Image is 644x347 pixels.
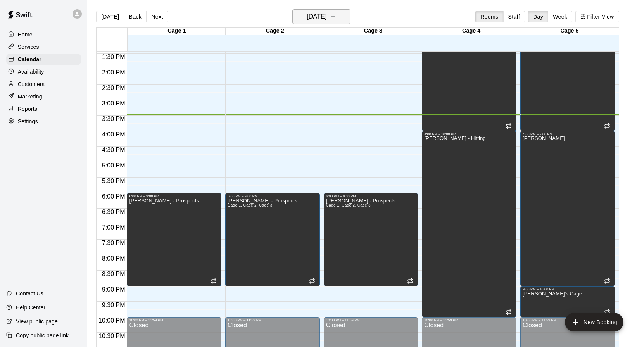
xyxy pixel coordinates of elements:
div: 10:00 PM – 11:59 PM [326,318,416,322]
button: Filter View [575,11,619,22]
button: add [565,313,623,331]
a: Availability [6,66,81,78]
a: Calendar [6,54,81,65]
div: Cage 2 [226,28,324,35]
span: Recurring event [407,278,413,284]
div: 9:00 PM – 10:00 PM [523,287,613,291]
button: Staff [503,11,525,22]
span: Recurring event [506,123,512,129]
button: Week [548,11,572,22]
div: 10:00 PM – 11:59 PM [523,318,613,322]
span: Recurring event [309,278,315,284]
div: Cage 3 [324,28,422,35]
button: Day [528,11,548,22]
span: Recurring event [506,309,512,315]
span: Cage 1, Cage 2, Cage 3 [228,203,272,207]
span: 5:00 PM [100,162,127,169]
span: Recurring event [604,123,610,129]
span: 9:00 PM [100,286,127,293]
span: 9:30 PM [100,302,127,308]
div: 10:00 PM – 11:59 PM [228,318,318,322]
a: Marketing [6,91,81,102]
button: [DATE] [292,9,350,24]
p: Marketing [18,93,42,100]
span: 6:30 PM [100,209,127,215]
p: View public page [16,318,58,325]
button: [DATE] [96,11,124,22]
div: Cage 1 [128,28,226,35]
div: 10:00 PM – 11:59 PM [424,318,514,322]
p: Services [18,43,39,51]
span: 7:00 PM [100,224,127,231]
a: Reports [6,103,81,115]
span: 7:30 PM [100,240,127,246]
p: Calendar [18,55,41,63]
span: 8:30 PM [100,271,127,277]
div: 6:00 PM – 9:00 PM: Jason - Prospects [225,193,320,286]
p: Contact Us [16,290,43,297]
span: Cage 1, Cage 2, Cage 3 [326,203,371,207]
p: Copy public page link [16,331,69,339]
div: 6:00 PM – 9:00 PM [326,194,416,198]
span: 2:00 PM [100,69,127,76]
button: Next [146,11,168,22]
div: 4:00 PM – 9:00 PM [523,132,613,136]
div: 4:00 PM – 10:00 PM: Ryan - Hitting [422,131,516,317]
div: 6:00 PM – 9:00 PM [228,194,318,198]
span: 10:00 PM [97,317,127,324]
span: 8:00 PM [100,255,127,262]
a: Services [6,41,81,53]
a: Settings [6,116,81,127]
p: Availability [18,68,44,76]
p: Reports [18,105,37,113]
div: 6:00 PM – 9:00 PM: Jason - Prospects [324,193,418,286]
button: Rooms [475,11,503,22]
span: 10:30 PM [97,333,127,339]
a: Customers [6,78,81,90]
span: 3:00 PM [100,100,127,107]
div: Cage 4 [422,28,520,35]
span: 2:30 PM [100,85,127,91]
div: 6:00 PM – 9:00 PM [129,194,219,198]
span: 3:30 PM [100,116,127,122]
div: 10:00 PM – 11:59 PM [129,318,219,322]
div: 4:00 PM – 10:00 PM [424,132,514,136]
span: 4:30 PM [100,147,127,153]
span: 4:00 PM [100,131,127,138]
div: 6:00 PM – 9:00 PM: Jason - Prospects [127,193,221,286]
span: 5:30 PM [100,178,127,184]
p: Help Center [16,304,45,311]
p: Home [18,31,33,38]
button: Back [124,11,147,22]
a: Home [6,29,81,40]
span: Recurring event [604,309,610,315]
span: 6:00 PM [100,193,127,200]
div: 4:00 PM – 9:00 PM: Cody - Pitching [520,131,615,286]
span: 1:30 PM [100,54,127,60]
span: Recurring event [604,278,610,284]
span: Recurring event [211,278,217,284]
p: Customers [18,80,45,88]
div: 9:00 PM – 10:00 PM: Cody's Cage [520,286,615,317]
h6: [DATE] [307,11,326,22]
p: Settings [18,117,38,125]
div: Cage 5 [520,28,618,35]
